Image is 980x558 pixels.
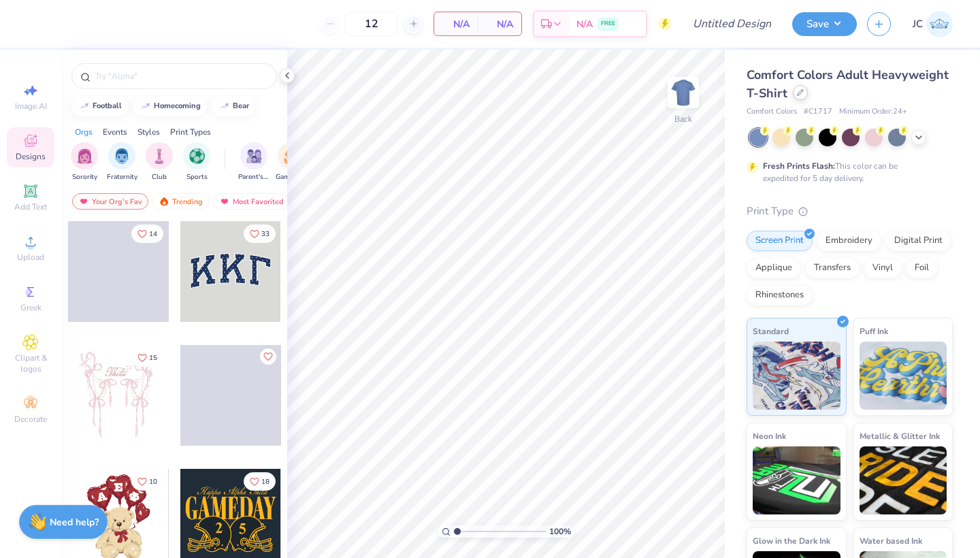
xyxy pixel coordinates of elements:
[747,106,797,118] span: Comfort Colors
[238,172,269,182] span: Parent's Weekend
[149,231,157,237] span: 14
[549,525,571,538] span: 100 %
[276,142,307,182] div: filter for Game Day
[804,106,832,118] span: # C1717
[913,16,923,32] span: JC
[860,324,888,338] span: Puff Ink
[238,142,269,182] button: filter button
[860,446,947,514] img: Metallic & Glitter Ink
[747,67,949,101] span: Comfort Colors Adult Heavyweight T-Shirt
[238,142,269,182] div: filter for Parent's Weekend
[926,11,953,37] img: Julia Costello
[133,96,207,116] button: homecoming
[792,12,857,36] button: Save
[219,102,230,110] img: trend_line.gif
[15,101,47,112] span: Image AI
[244,225,276,243] button: Like
[246,148,262,164] img: Parent's Weekend Image
[93,102,122,110] div: football
[71,142,98,182] button: filter button
[103,126,127,138] div: Events
[913,11,953,37] a: JC
[753,324,789,338] span: Standard
[860,342,947,410] img: Puff Ink
[213,193,290,210] div: Most Favorited
[75,126,93,138] div: Orgs
[682,10,782,37] input: Untitled Design
[170,126,211,138] div: Print Types
[20,302,42,313] span: Greek
[860,429,940,443] span: Metallic & Glitter Ink
[763,160,930,184] div: This color can be expedited for 5 day delivery.
[763,161,835,171] strong: Fresh Prints Flash:
[345,12,398,36] input: – –
[137,126,160,138] div: Styles
[753,429,786,443] span: Neon Ink
[107,142,137,182] div: filter for Fraternity
[159,197,169,206] img: trending.gif
[276,142,307,182] button: filter button
[261,478,269,485] span: 18
[7,352,54,374] span: Clipart & logos
[146,142,173,182] div: filter for Club
[183,142,210,182] button: filter button
[152,148,167,164] img: Club Image
[885,231,951,251] div: Digital Print
[78,197,89,206] img: most_fav.gif
[107,172,137,182] span: Fraternity
[131,348,163,367] button: Like
[149,478,157,485] span: 10
[50,516,99,529] strong: Need help?
[747,258,801,278] div: Applique
[16,151,46,162] span: Designs
[747,285,813,306] div: Rhinestones
[906,258,938,278] div: Foil
[146,142,173,182] button: filter button
[107,142,137,182] button: filter button
[14,414,47,425] span: Decorate
[72,172,97,182] span: Sorority
[17,252,44,263] span: Upload
[114,148,129,164] img: Fraternity Image
[212,96,255,116] button: bear
[284,148,299,164] img: Game Day Image
[72,193,148,210] div: Your Org's Fav
[747,231,813,251] div: Screen Print
[79,102,90,110] img: trend_line.gif
[77,148,93,164] img: Sorority Image
[131,225,163,243] button: Like
[753,342,840,410] img: Standard
[260,348,276,365] button: Like
[219,197,230,206] img: most_fav.gif
[154,102,201,110] div: homecoming
[839,106,907,118] span: Minimum Order: 24 +
[14,201,47,212] span: Add Text
[276,172,307,182] span: Game Day
[186,172,208,182] span: Sports
[674,113,692,125] div: Back
[94,69,268,83] input: Try "Alpha"
[860,534,922,548] span: Water based Ink
[753,446,840,514] img: Neon Ink
[149,355,157,361] span: 15
[71,96,128,116] button: football
[576,17,593,31] span: N/A
[244,472,276,491] button: Like
[747,203,953,219] div: Print Type
[131,472,163,491] button: Like
[817,231,881,251] div: Embroidery
[140,102,151,110] img: trend_line.gif
[864,258,902,278] div: Vinyl
[442,17,470,31] span: N/A
[71,142,98,182] div: filter for Sorority
[152,172,167,182] span: Club
[233,102,249,110] div: bear
[805,258,860,278] div: Transfers
[189,148,205,164] img: Sports Image
[152,193,209,210] div: Trending
[753,534,830,548] span: Glow in the Dark Ink
[261,231,269,237] span: 33
[486,17,513,31] span: N/A
[601,19,615,29] span: FREE
[670,79,697,106] img: Back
